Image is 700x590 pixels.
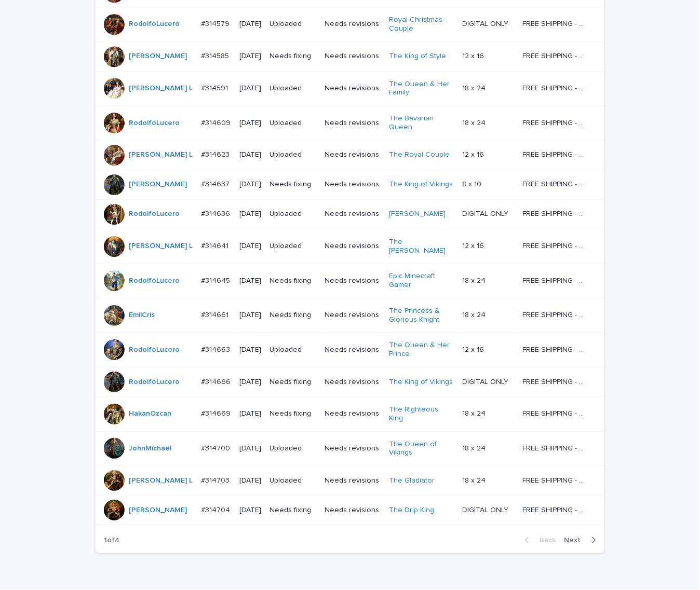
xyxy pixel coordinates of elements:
p: 18 x 24 [463,474,488,485]
p: 12 x 16 [463,50,487,61]
p: 8 x 10 [463,178,484,189]
p: Needs fixing [270,506,317,515]
p: FREE SHIPPING - preview in 1-2 business days, after your approval delivery will take 5-10 b.d. [522,50,589,61]
p: FREE SHIPPING - preview in 1-2 business days, after your approval delivery will take 5-10 b.d. [522,504,589,515]
p: 12 x 16 [463,148,487,159]
p: FREE SHIPPING - preview in 1-2 business days, after your approval delivery will take 5-10 b.d. [522,178,589,189]
p: [DATE] [239,476,261,485]
p: FREE SHIPPING - preview in 1-2 business days, after your approval delivery will take 5-10 b.d. [522,407,589,418]
a: The Queen & Her Family [389,80,454,98]
p: #314585 [201,50,232,61]
p: Needs fixing [270,409,317,418]
a: The King of Vikings [389,378,453,387]
p: Needs revisions [325,476,381,485]
p: #314637 [201,178,232,189]
button: Next [560,536,604,545]
tr: [PERSON_NAME] #314704#314704 [DATE]Needs fixingNeeds revisionsThe Drip King DIGITAL ONLYDIGITAL O... [96,496,604,525]
p: Needs revisions [325,378,381,387]
tr: EmilCris #314661#314661 [DATE]Needs fixingNeeds revisionsThe Princess & Glorious Knight 18 x 2418... [96,298,604,333]
a: [PERSON_NAME] L [129,476,193,485]
tr: RodolfoLucero #314579#314579 [DATE]UploadedNeeds revisionsRoyal Christmas Couple DIGITAL ONLYDIGI... [96,7,604,42]
p: FREE SHIPPING - preview in 1-2 business days, after your approval delivery will take 5-10 b.d. [522,148,589,159]
a: [PERSON_NAME] L [129,242,193,251]
a: [PERSON_NAME] L [129,84,193,93]
p: 18 x 24 [463,309,488,320]
p: [DATE] [239,20,261,29]
p: #314623 [201,148,232,159]
a: The Queen of Vikings [389,440,454,458]
p: Uploaded [270,346,317,354]
p: [DATE] [239,378,261,387]
p: #314663 [201,344,233,354]
tr: RodolfoLucero #314636#314636 [DATE]UploadedNeeds revisions[PERSON_NAME] DIGITAL ONLYDIGITAL ONLY ... [96,199,604,229]
p: [DATE] [239,84,261,93]
p: 12 x 16 [463,240,487,251]
p: Needs fixing [270,378,317,387]
tr: [PERSON_NAME] L #314591#314591 [DATE]UploadedNeeds revisionsThe Queen & Her Family 18 x 2418 x 24... [96,71,604,106]
p: Uploaded [270,119,317,128]
button: Back [517,536,560,545]
p: FREE SHIPPING - preview in 1-2 business days, after your approval delivery will take 5-10 b.d. [522,474,589,485]
a: The [PERSON_NAME] [389,238,454,255]
p: [DATE] [239,210,261,218]
p: Needs revisions [325,150,381,159]
p: Needs fixing [270,311,317,320]
a: The Gladiator [389,476,435,485]
tr: [PERSON_NAME] #314585#314585 [DATE]Needs fixingNeeds revisionsThe King of Style 12 x 1612 x 16 FR... [96,42,604,71]
p: 18 x 24 [463,82,488,93]
p: #314700 [201,442,233,453]
a: The Royal Couple [389,150,450,159]
a: The Drip King [389,506,434,515]
p: Needs revisions [325,52,381,61]
p: 12 x 16 [463,344,487,354]
p: [DATE] [239,506,261,515]
a: RodolfoLucero [129,346,180,354]
p: Needs revisions [325,180,381,189]
a: HakanOzcan [129,409,171,418]
p: [DATE] [239,242,261,251]
p: FREE SHIPPING - preview in 1-2 business days, after your approval delivery will take 5-10 b.d. [522,208,589,218]
p: Needs revisions [325,277,381,285]
p: #314645 [201,275,233,285]
p: Uploaded [270,20,317,29]
p: FREE SHIPPING - preview in 1-2 business days, after your approval delivery will take 5-10 b.d. [522,82,589,93]
p: Needs revisions [325,20,381,29]
p: [DATE] [239,119,261,128]
a: EmilCris [129,311,155,320]
p: [DATE] [239,444,261,453]
p: #314661 [201,309,231,320]
p: Needs revisions [325,84,381,93]
p: FREE SHIPPING - preview in 1-2 business days, after your approval delivery will take 5-10 b.d. [522,18,589,29]
p: Needs fixing [270,277,317,285]
a: The Princess & Glorious Knight [389,307,454,324]
p: Needs fixing [270,52,317,61]
p: Uploaded [270,242,317,251]
a: The King of Style [389,52,446,61]
a: The King of Vikings [389,180,453,189]
p: [DATE] [239,346,261,354]
a: [PERSON_NAME] [129,506,187,515]
tr: [PERSON_NAME] L #314623#314623 [DATE]UploadedNeeds revisionsThe Royal Couple 12 x 1612 x 16 FREE ... [96,140,604,170]
p: FREE SHIPPING - preview in 1-2 business days, after your approval delivery will take 5-10 b.d. [522,376,589,387]
p: 18 x 24 [463,442,488,453]
p: #314636 [201,208,233,218]
tr: JohnMichael #314700#314700 [DATE]UploadedNeeds revisionsThe Queen of Vikings 18 x 2418 x 24 FREE ... [96,431,604,466]
a: RodolfoLucero [129,378,180,387]
p: [DATE] [239,150,261,159]
a: Epic Minecraft Gamer [389,272,454,290]
p: Needs revisions [325,346,381,354]
p: Needs revisions [325,311,381,320]
p: [DATE] [239,409,261,418]
p: #314703 [201,474,232,485]
p: DIGITAL ONLY [463,18,511,29]
p: Uploaded [270,444,317,453]
p: [DATE] [239,311,261,320]
tr: [PERSON_NAME] #314637#314637 [DATE]Needs fixingNeeds revisionsThe King of Vikings 8 x 108 x 10 FR... [96,170,604,199]
p: #314704 [201,504,233,515]
a: [PERSON_NAME] [129,180,187,189]
a: JohnMichael [129,444,171,453]
tr: RodolfoLucero #314645#314645 [DATE]Needs fixingNeeds revisionsEpic Minecraft Gamer 18 x 2418 x 24... [96,264,604,298]
p: FREE SHIPPING - preview in 1-2 business days, after your approval delivery will take 5-10 b.d. [522,442,589,453]
p: FREE SHIPPING - preview in 1-2 business days, after your approval delivery will take 5-10 b.d. [522,344,589,354]
p: [DATE] [239,52,261,61]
